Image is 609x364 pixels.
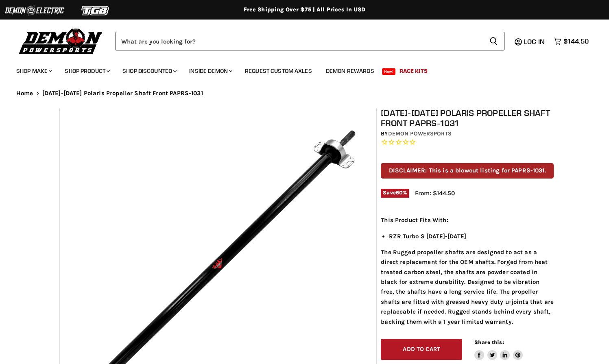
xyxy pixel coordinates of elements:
input: Search [116,32,483,50]
a: Shop Make [10,63,57,79]
span: Log in [524,37,545,46]
a: $144.50 [550,35,593,47]
img: TGB Logo 2 [65,3,126,18]
span: Rated 0.0 out of 5 stars 0 reviews [381,138,554,147]
span: 50 [396,190,403,196]
span: $144.50 [563,37,589,45]
a: Inside Demon [183,63,237,79]
a: Request Custom Axles [239,63,318,79]
span: Share this: [474,339,504,345]
p: DISCLAIMER: This is a blowout listing for PAPRS-1031. [381,163,554,178]
li: RZR Turbo S [DATE]-[DATE] [389,231,554,241]
span: Add to cart [403,346,440,353]
span: Save % [381,189,409,198]
form: Product [116,32,504,50]
aside: Share this: [474,339,523,360]
a: Demon Powersports [388,130,452,137]
button: Add to cart [381,339,462,360]
div: by [381,129,554,138]
a: Race Kits [393,63,434,79]
img: Demon Electric Logo 2 [4,3,65,18]
span: From: $144.50 [415,190,455,197]
span: New! [382,68,396,75]
a: Shop Product [59,63,115,79]
img: Demon Powersports [16,26,105,55]
a: Log in [520,38,550,45]
button: Search [483,32,504,50]
span: [DATE]-[DATE] Polaris Propeller Shaft Front PAPRS-1031 [42,90,203,97]
h1: [DATE]-[DATE] Polaris Propeller Shaft Front PAPRS-1031 [381,108,554,128]
ul: Main menu [10,59,587,79]
p: This Product Fits With: [381,215,554,225]
a: Shop Discounted [116,63,181,79]
a: Demon Rewards [320,63,380,79]
div: The Rugged propeller shafts are designed to act as a direct replacement for the OEM shafts. Forge... [381,215,554,327]
a: Home [16,90,33,97]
